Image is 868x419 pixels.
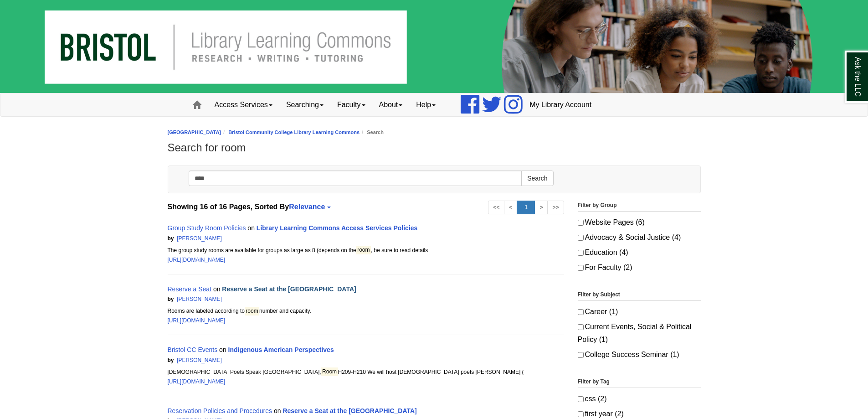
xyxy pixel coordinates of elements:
[231,235,266,242] span: Search Score
[168,346,218,353] a: Bristol CC Events
[168,246,564,255] div: The group study rooms are available for groups as large as 8 (depends on the , be sure to read de...
[578,290,701,301] legend: Filter by Subject
[279,93,330,116] a: Searching
[356,246,371,254] mark: room
[282,407,416,414] a: Reserve a Seat at the [GEOGRAPHIC_DATA]
[168,128,701,137] nav: breadcrumb
[231,296,266,302] span: Search Score
[578,352,584,358] input: College Success Seminar (1)
[168,141,701,154] h1: Search for room
[578,265,584,271] input: For Faculty (2)
[578,396,584,402] input: css (2)
[168,257,226,263] a: [URL][DOMAIN_NAME]
[578,348,701,361] label: College Success Seminar (1)
[231,357,266,363] span: Search Score
[578,377,701,388] legend: Filter by Tag
[213,285,221,293] span: on
[578,201,701,212] legend: Filter by Group
[168,224,246,232] a: Group Study Room Policies
[504,201,517,214] a: <
[578,235,584,241] input: Advocacy & Social Justice (4)
[223,357,277,363] span: 5.61
[168,378,226,385] a: [URL][DOMAIN_NAME]
[517,201,535,214] a: 1
[372,93,410,116] a: About
[223,235,279,242] span: 11.23
[578,324,584,330] input: Current Events, Social & Political Policy (1)
[578,309,584,315] input: Career (1)
[223,296,229,302] span: |
[177,357,222,363] a: [PERSON_NAME]
[223,235,229,242] span: |
[488,201,504,214] a: <<
[578,393,701,405] label: css (2)
[168,235,174,242] span: by
[168,296,174,302] span: by
[228,346,334,353] a: Indigenous American Perspectives
[547,201,564,214] a: >>
[523,93,598,116] a: My Library Account
[578,261,701,274] label: For Faculty (2)
[274,407,281,414] span: on
[177,296,222,302] a: [PERSON_NAME]
[219,346,226,353] span: on
[578,231,701,244] label: Advocacy & Social Justice (4)
[223,357,229,363] span: |
[228,129,360,135] a: Bristol Community College Library Learning Commons
[168,367,564,377] div: [DEMOGRAPHIC_DATA] Poets Speak [GEOGRAPHIC_DATA], H209-H210 We will host [DEMOGRAPHIC_DATA] poets...
[223,296,277,302] span: 6.30
[409,93,442,116] a: Help
[168,317,226,324] a: [URL][DOMAIN_NAME]
[168,201,564,213] strong: Showing 16 of 16 Pages, Sorted By
[521,171,553,186] button: Search
[289,203,329,211] a: Relevance
[222,285,356,293] a: Reserve a Seat at the [GEOGRAPHIC_DATA]
[578,246,701,259] label: Education (4)
[208,93,279,116] a: Access Services
[578,321,701,346] label: Current Events, Social & Political Policy (1)
[488,201,564,214] ul: Search Pagination
[168,129,221,135] a: [GEOGRAPHIC_DATA]
[247,224,255,232] span: on
[168,357,174,363] span: by
[168,407,272,414] a: Reservation Policies and Procedures
[578,220,584,226] input: Website Pages (6)
[245,307,259,316] mark: room
[578,411,584,417] input: first year (2)
[177,235,222,242] a: [PERSON_NAME]
[578,305,701,318] label: Career (1)
[578,216,701,229] label: Website Pages (6)
[257,224,418,232] a: Library Learning Commons Access Services Policies
[534,201,548,214] a: >
[168,306,564,316] div: Rooms are labeled according to number and capacity.
[578,250,584,256] input: Education (4)
[330,93,372,116] a: Faculty
[168,285,212,293] a: Reserve a Seat
[360,128,384,137] li: Search
[321,367,338,376] mark: Room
